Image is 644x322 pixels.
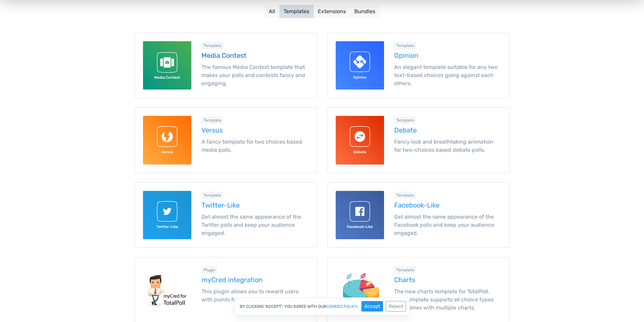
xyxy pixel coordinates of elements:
[135,182,317,248] a: Twitter-Like for TotalPoll Template Twitter-Like Get almost the same appearance of the Twitter po...
[336,41,384,90] img: Opinion for TotalPoll
[135,33,317,98] a: Media Contest for TotalPoll Template Media Contest The famous Media Contest template that makes y...
[201,63,309,88] p: The famous Media Contest template that makes your polls and contests fancy and engaging.
[327,107,510,173] a: Debate for TotalPoll Template Debate Fancy look and breathtaking animation for two-choices based ...
[326,304,358,308] a: cookies policy
[394,117,416,124] div: Template
[327,33,510,98] a: Opinion for TotalPoll Template Opinion An elegant template suitable for any two text-based choice...
[327,182,510,248] a: Facebook-Like for TotalPoll Template Facebook-Like Get almost the same appearance of the Facebook...
[394,42,416,49] div: Template
[135,107,317,173] a: Versus for TotalPoll Template Versus A fancy template for two choices based media polls.
[394,126,501,134] h5: Debate template for TotalPoll
[394,52,501,59] h5: Opinion template for TotalPoll
[143,266,191,314] img: myCred integration for TotalPoll
[313,5,350,18] button: Extensions
[279,5,314,18] button: Templates
[386,301,406,312] button: Reject
[201,213,309,237] p: Get almost the same appearance of the Twitter polls and keep your audience engaged.
[336,116,384,164] img: Debate for TotalPoll
[394,288,501,312] p: The new charts template for TotalPoll. This template supports all choice types and comes with mul...
[234,297,410,315] div: By clicking "Accept", you agree with our .
[264,5,280,18] button: All
[201,288,309,304] p: This plugin allows you to reward users with points for participating in polls.
[361,301,383,312] button: Accept
[143,116,191,164] img: Versus for TotalPoll
[201,52,309,59] h5: Media Contest template for TotalPoll
[394,192,416,199] div: Template
[143,191,191,239] img: Twitter-Like for TotalPoll
[350,5,380,18] button: Bundles
[201,117,223,124] div: Template
[394,138,501,154] p: Fancy look and breathtaking animation for two-choices based debate polls.
[201,192,223,199] div: Template
[394,201,501,209] h5: Facebook-Like template for TotalPoll
[201,138,309,154] p: A fancy template for two choices based media polls.
[394,276,501,283] h5: Charts template for TotalPoll
[201,42,223,49] div: Template
[394,63,501,88] p: An elegant template suitable for any two text-based choices going against each others.
[394,267,416,273] div: Template
[201,201,309,209] h5: Twitter-Like template for TotalPoll
[201,126,309,134] h5: Versus template for TotalPoll
[394,213,501,237] p: Get almost the same appearance of the Facebook polls and keep your audience engaged.
[336,191,384,239] img: Facebook-Like for TotalPoll
[201,276,309,283] h5: myCred integration plugin for TotalPoll
[143,41,191,90] img: Media Contest for TotalPoll
[201,267,217,273] div: Plugin
[336,266,384,314] img: Charts for TotalPoll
